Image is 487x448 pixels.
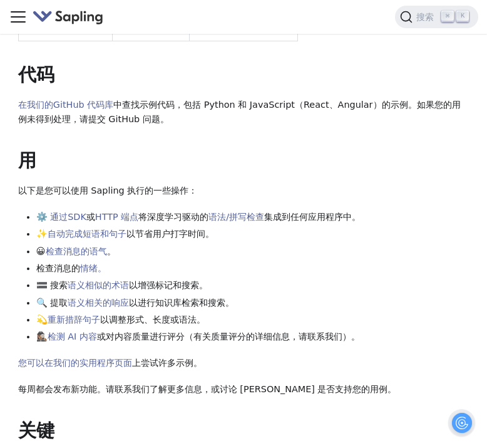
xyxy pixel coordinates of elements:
[18,100,113,110] a: 在我们的GitHub 代码库
[48,229,126,239] a: 自动完成短语和句子
[36,280,68,290] font: 🟰 搜索
[97,331,360,341] font: 或对内容质量进行评分（有关质量评分的详细信息，请联系我们）。
[129,280,208,290] font: 以增强标记和搜索。
[80,263,106,273] a: 情绪。
[36,331,48,341] font: 🕵🏽‍♀️
[18,420,54,441] font: 关键
[352,212,361,222] font: 。
[18,384,397,394] font: 每周都会发布新功能。请联系我们了解更多信息，或讨论 [PERSON_NAME] 是否支持您的用例。
[113,100,175,110] font: 中查找示例代码
[18,358,132,368] a: 您可以在我们的实用程序页面
[36,315,48,325] font: 💫
[18,150,36,171] font: 用
[33,8,104,26] img: Sapling.ai
[68,280,129,290] a: 语义相似的术语
[18,185,198,195] font: 以下是您可以使用 Sapling 执行的一些操作：
[448,409,475,436] button: 滚动回到顶部
[441,11,454,22] kbd: ⌘
[95,212,138,222] a: HTTP 端点
[129,298,234,308] font: 以进行知识库检索和搜索。
[126,229,214,239] font: 以节省用户打字时间。
[48,331,97,341] a: 检测 AI 内容
[9,8,28,26] button: 切换导航栏
[33,8,108,26] a: Sapling.ai
[107,246,116,256] font: 。
[36,263,80,273] font: 检查消息的
[18,64,54,85] font: 代码
[48,315,100,325] a: 重新措辞句子
[395,6,478,28] button: 搜索 (Command+K)
[264,212,352,222] font: 集成到任何应用程序中
[416,12,434,22] font: 搜索
[132,358,193,368] font: 上尝试许多示例
[86,212,95,222] font: 或
[36,298,68,308] font: 🔍 提取
[138,212,208,222] font: 将深度学习驱动的
[193,358,202,368] font: 。
[36,246,46,256] font: 😀
[36,229,48,239] font: ✨
[456,11,469,22] kbd: K
[68,298,129,308] a: 语义相关的响应
[18,100,461,125] font: ，包括 Python 和 JavaScript（React、Angular）的示例。如果您的用例未得到处理，请提交 GitHub 问题。
[208,212,264,222] a: 语法/拼写检查
[100,315,205,325] font: 以调整形式、长度或语法。
[36,212,86,222] a: ⚙️ 通过SDK
[46,246,107,256] a: 检查消息的语气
